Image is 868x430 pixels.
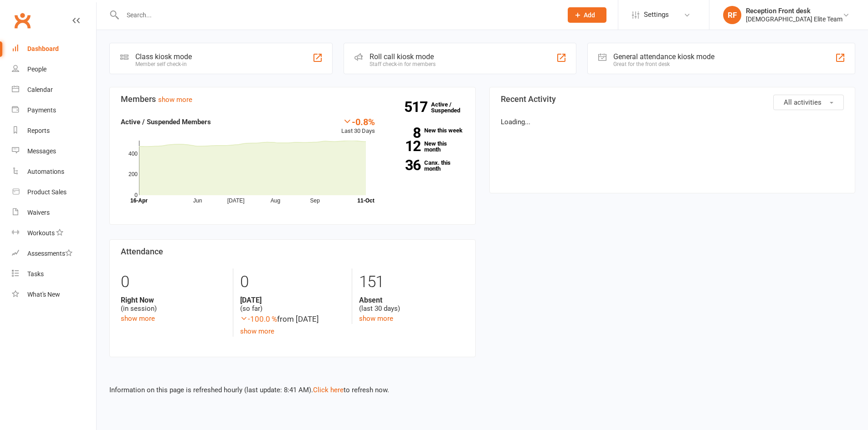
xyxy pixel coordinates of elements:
div: (last 30 days) [359,296,464,313]
strong: 12 [389,139,421,153]
a: 36Canx. this month [389,160,464,172]
input: Search... [120,9,556,21]
strong: Absent [359,296,464,304]
div: (so far) [240,296,345,313]
div: Messages [27,147,56,155]
span: Add [584,11,595,19]
strong: Right Now [121,296,226,304]
a: 12New this month [389,141,464,152]
div: 0 [121,268,226,296]
div: Great for the front desk [613,61,714,67]
div: (in session) [121,296,226,313]
div: Workouts [27,229,55,237]
div: Calendar [27,86,53,93]
a: show more [121,314,155,323]
h3: Recent Activity [501,95,844,104]
div: Reports [27,127,50,134]
a: 517Active / Suspended [431,95,471,120]
a: Workouts [12,223,96,243]
div: Roll call kiosk mode [370,52,436,61]
span: -100.0 % [240,314,277,324]
strong: Active / Suspended Members [121,118,211,126]
a: Reports [12,121,96,141]
a: Calendar [12,80,96,100]
div: Payments [27,106,56,114]
div: Automations [27,168,64,175]
span: All activities [784,98,822,106]
a: Tasks [12,264,96,284]
div: [DEMOGRAPHIC_DATA] Elite Team [746,15,842,23]
a: Product Sales [12,182,96,202]
div: Class kiosk mode [135,52,192,61]
h3: Members [121,95,464,104]
a: Dashboard [12,39,96,59]
a: Payments [12,100,96,121]
button: All activities [773,95,844,110]
a: Messages [12,141,96,162]
a: Clubworx [11,9,34,32]
div: General attendance kiosk mode [613,52,714,61]
div: Tasks [27,270,44,278]
div: from [DATE] [240,313,345,325]
div: Dashboard [27,45,59,52]
a: Assessments [12,243,96,264]
div: Product Sales [27,188,67,196]
a: Click here [313,386,344,394]
div: Assessments [27,250,72,257]
strong: [DATE] [240,296,345,304]
span: Settings [644,5,669,25]
div: What's New [27,291,60,298]
div: People [27,66,46,73]
button: Add [568,7,606,23]
div: 151 [359,268,464,296]
strong: 8 [389,126,421,140]
a: People [12,59,96,80]
div: Information on this page is refreshed hourly (last update: 8:41 AM). to refresh now. [97,372,868,395]
a: show more [240,327,274,335]
div: Reception Front desk [746,7,842,15]
div: RF [723,6,741,24]
div: 0 [240,268,345,296]
h3: Attendance [121,247,464,256]
div: -0.8% [341,116,375,126]
a: show more [359,314,393,323]
a: Waivers [12,202,96,223]
div: Last 30 Days [341,116,375,136]
a: show more [158,96,192,104]
div: Member self check-in [135,61,192,67]
p: Loading... [501,116,844,127]
strong: 36 [389,158,421,172]
div: Staff check-in for members [370,61,436,67]
a: Automations [12,162,96,182]
a: What's New [12,284,96,305]
a: 8New this week [389,127,464,133]
strong: 517 [404,100,431,114]
div: Waivers [27,209,50,216]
